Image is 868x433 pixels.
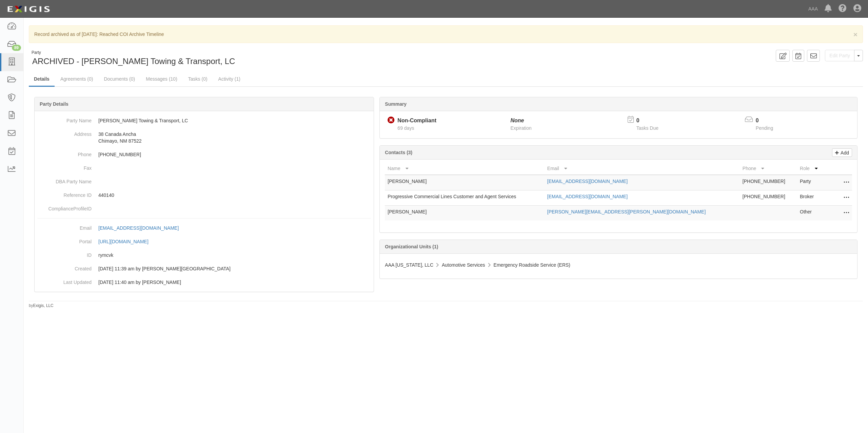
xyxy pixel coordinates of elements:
[37,262,371,275] dd: 08/23/2024 11:39 am by Nsy Archibong-Usoro
[545,162,740,175] th: Email
[388,117,395,124] i: Non-Compliant
[853,30,857,38] span: ×
[797,190,825,206] td: Broker
[37,275,92,286] dt: Last Updated
[397,117,436,125] div: Non-Compliant
[740,162,797,175] th: Phone
[99,72,140,86] a: Documents (0)
[98,225,179,231] div: [EMAIL_ADDRESS][DOMAIN_NAME]
[37,148,92,158] dt: Phone
[37,161,92,171] dt: Fax
[385,162,544,175] th: Name
[37,114,371,127] dd: [PERSON_NAME] Towing & Transport, LC
[385,262,433,268] span: AAA [US_STATE], LLC
[141,72,182,86] a: Messages (10)
[37,188,92,199] dt: Reference ID
[12,45,21,51] div: 89
[385,150,412,155] b: Contacts (3)
[385,190,544,206] td: Progressive Commercial Lines Customer and Agent Services
[37,175,92,185] dt: DBA Party Name
[37,202,92,212] dt: ComplianceProfileID
[494,262,570,268] span: Emergency Roadside Service (ERS)
[547,209,706,214] a: [PERSON_NAME][EMAIL_ADDRESS][PERSON_NAME][DOMAIN_NAME]
[37,127,92,138] dt: Address
[5,3,52,15] img: logo-5460c22ac91f19d4615b14bd174203de0afe785f0fc80cf4dbbc73dc1793850b.png
[32,57,235,66] span: ARCHIVED - [PERSON_NAME] Towing & Transport, LC
[636,117,667,125] p: 0
[385,101,407,107] b: Summary
[797,206,825,221] td: Other
[385,244,438,249] b: Organizational Units (1)
[839,149,849,157] p: Add
[37,248,92,259] dt: ID
[547,194,628,199] a: [EMAIL_ADDRESS][DOMAIN_NAME]
[442,262,485,268] span: Automotive Services
[55,72,98,86] a: Agreements (0)
[40,101,68,107] b: Party Details
[547,179,628,184] a: [EMAIL_ADDRESS][DOMAIN_NAME]
[37,235,92,245] dt: Portal
[37,127,371,148] dd: 38 Canada Ancha Chimayo, NM 87522
[397,125,414,131] span: Since 07/19/2025
[797,175,825,190] td: Party
[37,262,92,272] dt: Created
[636,125,658,131] span: Tasks Due
[98,225,186,231] a: [EMAIL_ADDRESS][DOMAIN_NAME]
[385,175,544,190] td: [PERSON_NAME]
[756,125,773,131] span: Pending
[98,192,371,199] p: 440140
[511,125,532,131] span: Expiration
[29,303,54,309] small: by
[385,206,544,221] td: [PERSON_NAME]
[37,148,371,161] dd: [PHONE_NUMBER]
[805,2,821,16] a: AAA
[37,114,92,124] dt: Party Name
[756,117,782,125] p: 0
[34,31,857,38] p: Record archived as of [DATE]: Reached COI Archive Timeline
[183,72,213,86] a: Tasks (0)
[511,118,524,123] i: None
[839,5,847,13] i: Help Center - Complianz
[37,221,92,231] dt: Email
[33,303,54,308] a: Exigis, LLC
[213,72,245,86] a: Activity (1)
[740,190,797,206] td: [PHONE_NUMBER]
[853,31,857,38] button: Close
[797,162,825,175] th: Role
[832,148,852,157] a: Add
[29,50,441,67] div: ARCHIVED - Padilla's Towing & Transport, LC
[37,275,371,289] dd: 09/26/2025 11:40 am by Samantha Molina
[740,175,797,190] td: [PHONE_NUMBER]
[825,50,854,61] a: Edit Party
[32,50,235,56] div: Party
[29,72,55,87] a: Details
[37,248,371,262] dd: rymcvk
[98,239,156,244] a: [URL][DOMAIN_NAME]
